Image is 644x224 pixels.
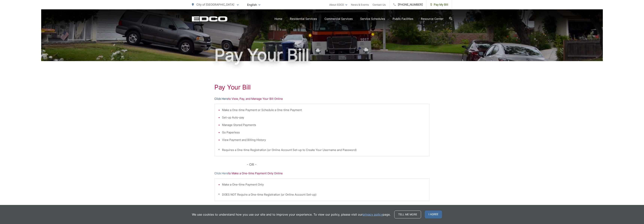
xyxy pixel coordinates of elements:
[214,84,430,91] h1: Pay Your Bill
[394,211,421,218] a: Tell me more
[421,17,443,21] a: Resource Center
[214,97,228,101] a: Click Here
[214,171,228,176] a: Click Here
[222,108,426,112] li: Make a One-time Payment or Schedule a One-time Payment
[218,192,426,197] p: * DOES NOT Require a One-time Registration (or Online Account Set-up)
[373,2,386,7] a: Contact Us
[214,171,430,176] p: to Make a One-time Payment Only Online
[244,1,263,8] span: English
[351,2,369,7] a: News & Events
[222,115,426,120] li: Set-up Auto-pay
[196,3,234,6] span: City of [GEOGRAPHIC_DATA]
[290,17,317,21] a: Residential Services
[393,17,413,21] a: Public Facilities
[218,148,426,152] p: * Requires a One-time Registration (or Online Account Set-up to Create Your Username and Password)
[363,212,383,217] a: privacy policy
[192,46,452,64] h1: Pay Your Bill
[222,138,426,142] li: View Payment and Billing History
[247,162,430,167] p: - OR -
[360,17,385,21] a: Service Schedules
[192,212,391,217] p: We use cookies to understand how you use our site and to improve your experience. To view our pol...
[329,2,347,7] a: About EDCO
[425,211,442,218] span: I agree
[222,123,426,127] li: Manage Stored Payments
[214,97,430,101] p: to View, Pay, and Manage Your Bill Online
[430,2,448,7] span: Pay My Bill
[274,17,282,21] a: Home
[222,130,426,135] li: Go Paperless
[192,16,227,21] a: EDCD logo. Return to the homepage.
[324,17,353,21] a: Commercial Services
[222,182,426,187] li: Make a One-time Payment Only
